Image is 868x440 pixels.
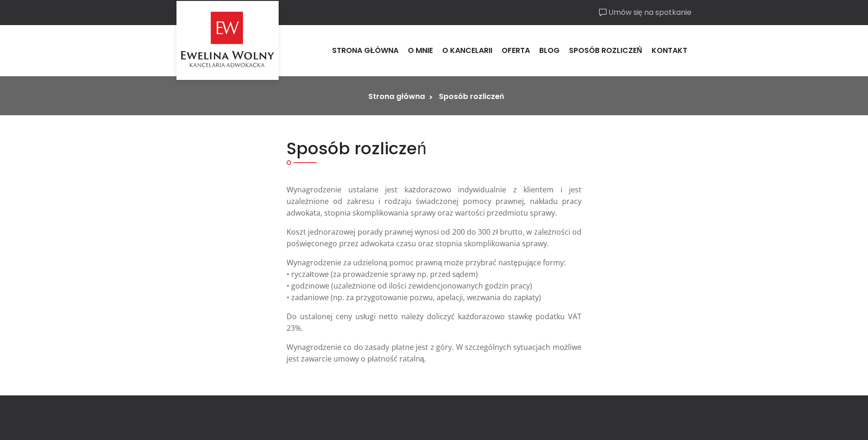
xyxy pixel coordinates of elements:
[564,38,647,63] a: Sposób rozliczeń
[287,311,581,334] p: Do ustalonej ceny usługi netto należy doliczyć każdorazowo stawkę podatku VAT 23%.
[403,38,437,63] a: O mnie
[287,184,581,219] p: Wynagrodzenie ustalane jest każdorazowo indywidualnie z klientem i jest uzależnione od zakresu i ...
[287,226,581,250] p: Koszt jednorazowej porady prawnej wynosi od 200 do 300 zł brutto, w zależności od poświęconego pr...
[437,38,497,63] a: O kancelarii
[287,257,581,303] p: Wynagrodzenie za udzieloną pomoc prawną może przybrać następujące formy: • ryczałtowe (za prowadz...
[287,138,581,158] h2: Sposób rozliczeń
[368,91,424,102] a: Strona główna
[287,341,581,365] p: Wynagrodzenie co do zasady płatne jest z góry. W szczególnych sytuacjach możliwe jest zawarcie um...
[439,91,504,102] li: Sposób rozliczeń
[497,38,535,63] a: Oferta
[327,38,403,63] a: Strona główna
[599,7,692,18] a: Umów się na spotkanie
[535,38,564,63] a: Blog
[647,38,692,63] a: Kontakt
